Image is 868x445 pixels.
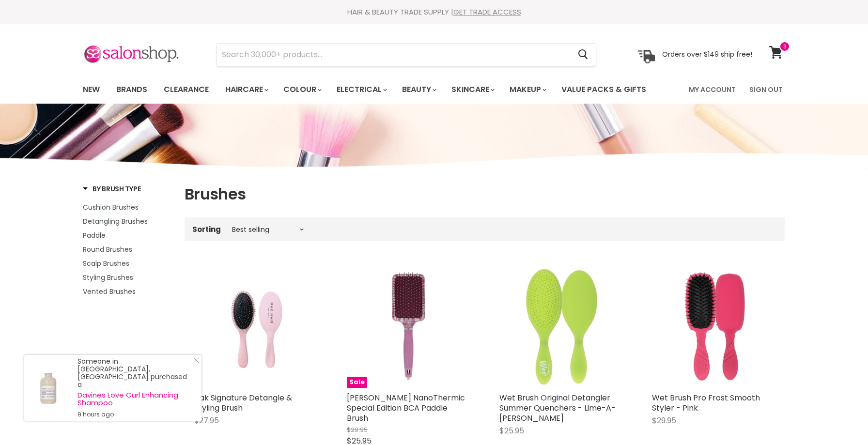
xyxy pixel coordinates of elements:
[347,264,470,388] img: Olivia Garden NanoThermic Special Edition BCA Paddle Brush
[71,7,797,17] div: HAIR & BEAUTY TRADE SUPPLY |
[652,264,775,388] img: Wet Brush Pro Frost Smooth Styler - Pink
[83,245,132,254] span: Round Brushes
[83,272,172,283] a: Styling Brushes
[83,286,172,297] a: Vented Brushes
[570,44,596,66] button: Search
[276,79,327,100] a: Colour
[109,79,155,100] a: Brands
[76,79,107,100] a: New
[189,357,199,367] a: Close Notification
[83,230,172,241] a: Paddle
[347,392,465,424] a: [PERSON_NAME] NanoThermic Special Edition BCA Paddle Brush
[444,79,500,100] a: Skincare
[83,230,106,240] span: Paddle
[662,50,752,59] p: Orders over $149 ship free!
[194,415,219,426] span: $27.95
[453,7,521,17] a: GET TRADE ACCESS
[499,392,616,424] a: Wet Brush Original Detangler Summer Quenchers - Lime-A-[PERSON_NAME]
[83,216,172,227] a: Detangling Brushes
[194,392,292,414] a: Nak Signature Detangle & Styling Brush
[83,244,172,255] a: Round Brushes
[206,264,305,388] img: Nak Signature Detangle & Styling Brush
[71,76,797,104] nav: Main
[554,79,653,100] a: Value Packs & Gifts
[683,79,742,100] a: My Account
[77,357,192,418] div: Someone in [GEOGRAPHIC_DATA], [GEOGRAPHIC_DATA] purchased a
[24,355,73,421] a: Visit product page
[83,202,139,212] span: Cushion Brushes
[192,225,221,233] label: Sorting
[193,357,199,363] svg: Close Icon
[83,216,148,226] span: Detangling Brushes
[347,425,368,434] span: $29.95
[83,287,136,296] span: Vented Brushes
[347,264,470,388] a: Olivia Garden NanoThermic Special Edition BCA Paddle BrushSale
[194,264,318,388] a: Nak Signature Detangle & Styling Brush
[820,399,858,435] iframe: Gorgias live chat messenger
[499,425,524,436] span: $25.95
[83,202,172,213] a: Cushion Brushes
[329,79,393,100] a: Electrical
[499,264,623,388] img: Wet Brush Original Detangler Summer Quenchers - Lime-A-Rita
[83,259,129,268] span: Scalp Brushes
[185,184,785,204] h1: Brushes
[744,79,789,100] a: Sign Out
[652,415,676,426] span: $29.95
[217,43,596,66] form: Product
[83,184,140,194] h3: By Brush Type
[218,79,274,100] a: Haircare
[76,76,668,104] ul: Main menu
[652,392,760,414] a: Wet Brush Pro Frost Smooth Styler - Pink
[347,377,367,388] span: Sale
[156,79,216,100] a: Clearance
[77,411,192,418] small: 9 hours ago
[77,391,192,407] a: Davines Love Curl Enhancing Shampoo
[217,44,570,66] input: Search
[395,79,442,100] a: Beauty
[83,273,133,282] span: Styling Brushes
[502,79,552,100] a: Makeup
[83,258,172,269] a: Scalp Brushes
